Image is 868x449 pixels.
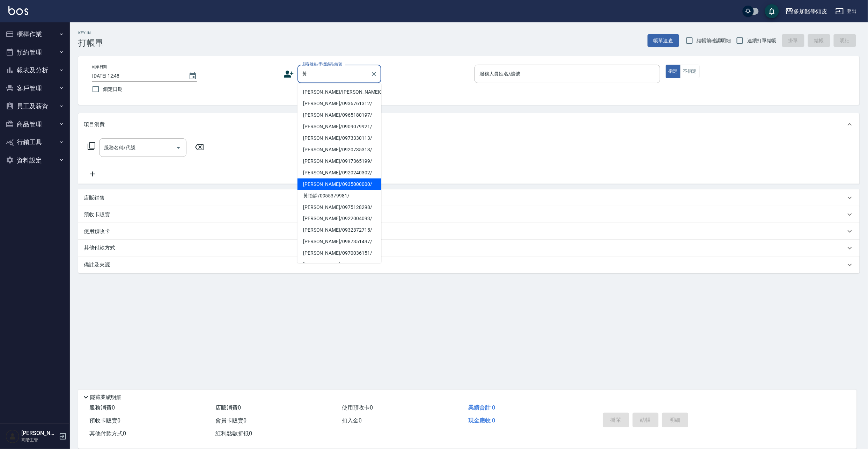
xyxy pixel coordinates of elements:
div: 備註及來源 [78,256,860,273]
span: 扣入金 0 [342,417,362,424]
span: 預收卡販賣 0 [89,417,120,424]
button: 資料設定 [3,151,67,169]
p: 備註及來源 [84,261,110,269]
button: 預約管理 [3,43,67,61]
li: [PERSON_NAME]/0987351497/ [297,236,381,248]
li: [PERSON_NAME]/0985604595/ [297,259,381,271]
h3: 打帳單 [78,38,103,48]
span: 紅利點數折抵 0 [216,430,252,437]
span: 連續打單結帳 [747,37,777,44]
span: 使用預收卡 0 [342,404,373,411]
div: 其他付款方式 [78,240,860,256]
button: save [765,4,779,18]
button: 員工及薪資 [3,97,67,115]
button: 不指定 [680,65,700,78]
img: Person [6,429,20,443]
button: 報表及分析 [3,61,67,79]
button: 客戶管理 [3,79,67,97]
li: [PERSON_NAME]/0909079921/ [297,121,381,132]
div: 多加醫學頭皮 [794,7,827,16]
button: Choose date, selected date is 2025-08-12 [184,68,201,85]
span: 業績合計 0 [468,404,495,411]
button: Clear [369,69,379,79]
li: 黃怡靜/0955379981/ [297,190,381,202]
button: 帳單速查 [648,34,679,47]
li: [PERSON_NAME]/0936761312/ [297,98,381,109]
li: [PERSON_NAME]/0920240302/ [297,167,381,179]
label: 帳單日期 [92,64,107,70]
li: [PERSON_NAME]/0973330113/ [297,132,381,144]
li: [PERSON_NAME]/0932372715/ [297,225,381,236]
p: 其他付款方式 [84,244,119,252]
h2: Key In [78,31,103,35]
input: YYYY/MM/DD hh:mm [92,70,182,82]
button: 商品管理 [3,115,67,133]
p: 隱藏業績明細 [90,394,122,401]
span: 其他付款方式 0 [89,430,126,437]
li: [PERSON_NAME]/0970036151/ [297,248,381,259]
li: [PERSON_NAME]/0920735313/ [297,144,381,155]
li: [PERSON_NAME]/0922004093/ [297,213,381,225]
button: 行銷工具 [3,133,67,151]
button: Open [173,142,184,153]
li: [PERSON_NAME]/0935000000/ [297,179,381,190]
div: 使用預收卡 [78,223,860,240]
div: 預收卡販賣 [78,206,860,223]
li: [PERSON_NAME]/0917365199/ [297,155,381,167]
button: 多加醫學頭皮 [782,4,830,19]
p: 高階主管 [21,437,57,443]
h5: [PERSON_NAME] [21,430,57,437]
label: 顧客姓名/手機號碼/編號 [302,61,342,67]
div: 店販銷售 [78,189,860,206]
p: 預收卡販賣 [84,211,110,218]
span: 會員卡販賣 0 [216,417,247,424]
img: Logo [8,6,28,15]
button: 櫃檯作業 [3,25,67,43]
button: 登出 [833,5,860,18]
li: [PERSON_NAME]/0965180197/ [297,109,381,121]
span: 鎖定日期 [103,86,123,93]
span: 服務消費 0 [89,404,115,411]
div: 項目消費 [78,113,860,136]
p: 店販銷售 [84,194,105,202]
span: 現金應收 0 [468,417,495,424]
span: 店販消費 0 [216,404,241,411]
button: 指定 [666,65,681,78]
p: 項目消費 [84,121,105,128]
p: 使用預收卡 [84,228,110,235]
li: [PERSON_NAME]/[PERSON_NAME]0976291491/[PERSON_NAME] [297,86,381,98]
span: 結帳前確認明細 [697,37,731,44]
li: [PERSON_NAME]/0975128298/ [297,202,381,213]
